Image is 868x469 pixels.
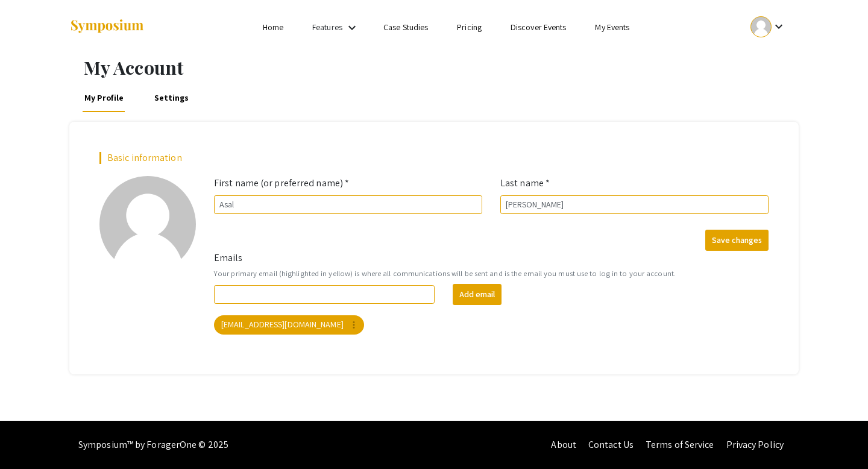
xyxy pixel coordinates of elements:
h2: Basic information [99,152,769,163]
div: Symposium™ by ForagerOne © 2025 [78,421,228,469]
mat-chip: [EMAIL_ADDRESS][DOMAIN_NAME] [214,315,364,335]
a: Case Studies [383,22,428,33]
app-email-chip: Your primary email [212,313,366,337]
a: About [551,438,576,451]
mat-icon: Expand account dropdown [772,19,786,34]
a: Home [263,22,283,33]
button: Expand account dropdown [738,13,799,40]
button: Save changes [705,230,769,251]
button: Add email [453,284,502,305]
label: Emails [214,251,243,265]
label: Last name * [500,176,550,190]
a: Pricing [457,22,482,33]
mat-chip-list: Your emails [214,313,769,337]
mat-icon: Expand Features list [345,20,359,35]
small: Your primary email (highlighted in yellow) is where all communications will be sent and is the em... [214,268,769,279]
a: My Profile [83,83,126,112]
a: Settings [152,83,191,112]
img: Symposium by ForagerOne [69,19,145,35]
label: First name (or preferred name) * [214,176,349,190]
a: My Events [595,22,629,33]
h1: My Account [84,57,799,78]
mat-icon: more_vert [348,319,359,330]
a: Terms of Service [646,438,714,451]
a: Discover Events [511,22,567,33]
a: Contact Us [588,438,634,451]
a: Privacy Policy [726,438,784,451]
a: Features [312,22,342,33]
